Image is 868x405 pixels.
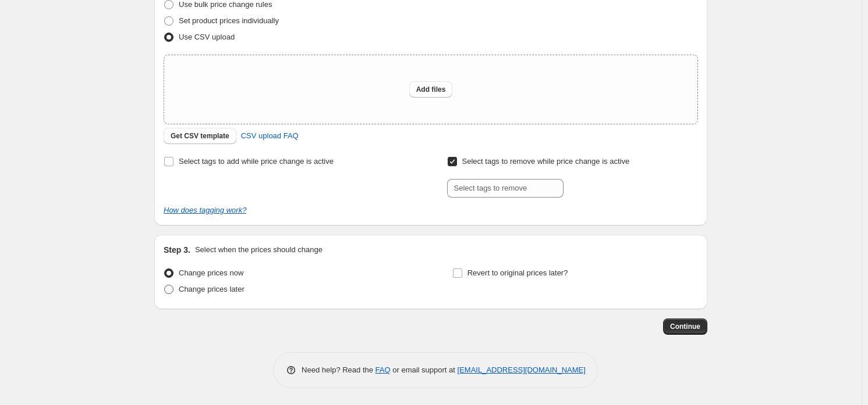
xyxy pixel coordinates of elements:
[409,81,453,98] button: Add files
[447,179,564,198] input: Select tags to remove
[375,365,391,374] a: FAQ
[670,322,700,331] span: Continue
[416,85,446,94] span: Add files
[302,365,375,374] span: Need help? Read the
[458,365,586,374] a: [EMAIL_ADDRESS][DOMAIN_NAME]
[164,244,190,256] h2: Step 3.
[164,206,246,214] a: How does tagging work?
[179,268,243,277] span: Change prices now
[179,33,235,41] span: Use CSV upload
[164,128,236,144] button: Get CSV template
[467,268,568,277] span: Revert to original prices later?
[179,285,245,293] span: Change prices later
[241,130,299,142] span: CSV upload FAQ
[171,131,229,141] span: Get CSV template
[462,157,630,166] span: Select tags to remove while price change is active
[179,157,334,166] span: Select tags to add while price change is active
[663,318,707,335] button: Continue
[195,244,323,256] p: Select when the prices should change
[179,16,279,25] span: Set product prices individually
[234,127,306,145] a: CSV upload FAQ
[391,365,458,374] span: or email support at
